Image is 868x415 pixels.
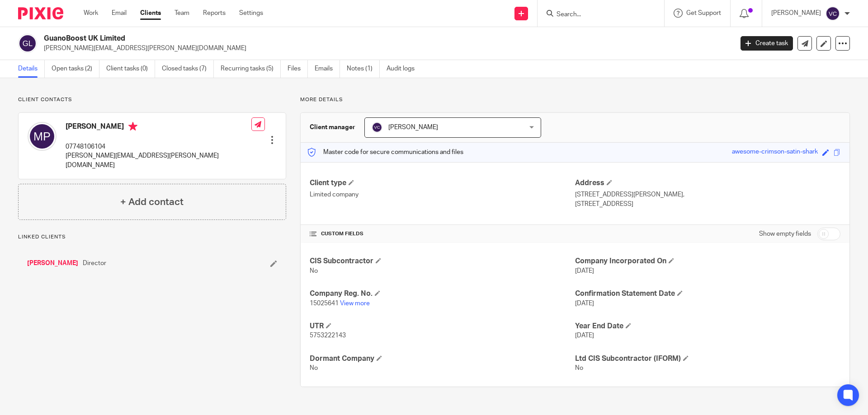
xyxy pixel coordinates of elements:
[106,60,155,78] a: Client tasks (0)
[162,60,214,78] a: Closed tasks (7)
[18,7,63,19] img: Pixie
[759,229,811,238] label: Show empty fields
[52,60,99,78] a: Open tasks (2)
[66,142,251,151] p: 07748106104
[18,60,45,78] a: Details
[315,60,340,78] a: Emails
[66,122,251,133] h4: [PERSON_NAME]
[203,9,226,18] a: Reports
[575,332,594,339] span: [DATE]
[112,9,127,18] a: Email
[307,148,463,157] p: Master code for secure communications and files
[239,9,263,18] a: Settings
[310,365,318,371] span: No
[771,9,821,18] p: [PERSON_NAME]
[44,44,727,53] p: [PERSON_NAME][EMAIL_ADDRESS][PERSON_NAME][DOMAIN_NAME]
[826,6,840,21] img: svg%3E
[575,268,594,274] span: [DATE]
[310,322,575,331] h4: UTR
[575,354,840,364] h4: Ltd CIS Subcontractor (IFORM)
[310,289,575,298] h4: Company Reg. No.
[732,147,818,158] div: awesome-crimson-satin-shark
[28,122,57,151] img: svg%3E
[310,178,575,188] h4: Client type
[300,96,850,103] p: More details
[84,9,98,18] a: Work
[310,354,575,364] h4: Dormant Company
[310,190,575,199] p: Limited company
[310,268,318,274] span: No
[310,230,575,238] h4: CUSTOM FIELDS
[575,322,840,331] h4: Year End Date
[387,60,421,78] a: Audit logs
[140,9,161,18] a: Clients
[120,195,184,209] h4: + Add contact
[575,289,840,298] h4: Confirmation Statement Date
[575,365,583,371] span: No
[66,151,251,170] p: [PERSON_NAME][EMAIL_ADDRESS][PERSON_NAME][DOMAIN_NAME]
[388,124,438,131] span: [PERSON_NAME]
[575,190,840,199] p: [STREET_ADDRESS][PERSON_NAME],
[686,10,721,16] span: Get Support
[18,233,286,241] p: Linked clients
[18,34,37,53] img: svg%3E
[347,60,380,78] a: Notes (1)
[575,178,840,188] h4: Address
[741,36,793,51] a: Create task
[18,96,286,103] p: Client contacts
[128,122,137,131] i: Primary
[44,34,590,43] h2: GuanoBoost UK Limited
[575,300,594,307] span: [DATE]
[27,259,78,268] a: [PERSON_NAME]
[372,122,382,133] img: svg%3E
[221,60,281,78] a: Recurring tasks (5)
[556,11,637,19] input: Search
[288,60,308,78] a: Files
[340,300,370,307] a: View more
[575,200,840,209] p: [STREET_ADDRESS]
[175,9,189,18] a: Team
[310,123,355,132] h3: Client manager
[310,332,346,339] span: 5753222143
[310,256,575,266] h4: CIS Subcontractor
[83,259,106,268] span: Director
[310,300,339,307] span: 15025641
[575,256,840,266] h4: Company Incorporated On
